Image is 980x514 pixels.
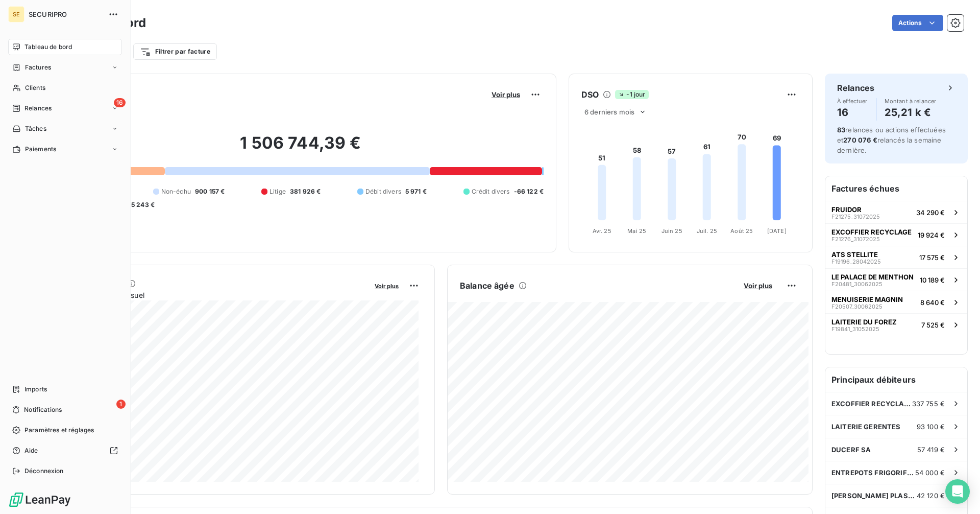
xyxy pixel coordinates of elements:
[825,268,967,291] button: LE PALACE DE MENTHONF20481_3006202510 189 €
[921,321,945,329] span: 7 525 €
[918,231,945,239] span: 19 924 €
[615,90,648,99] span: -1 jour
[116,400,126,409] span: 1
[8,492,71,508] img: Logo LeanPay
[741,281,775,290] button: Voir plus
[375,283,399,290] span: Voir plus
[24,426,94,435] span: Paramètres et réglages
[831,295,903,303] span: MENUISERIE MAGNIN
[831,423,901,431] span: LAITERIE GERENTES
[25,83,45,92] span: Clients
[892,15,943,31] button: Actions
[831,400,912,408] span: EXCOFFIER RECYCLAGE
[831,469,915,477] span: ENTREPOTS FRIGORIFIQUES DU VELAY
[24,446,38,455] span: Aide
[831,205,862,214] span: FRUIDOR
[825,291,967,313] button: MENUISERIE MAGNINF20507_300620258 640 €
[8,6,24,22] div: SE
[114,98,126,107] span: 16
[912,400,945,408] span: 337 755 €
[837,126,845,134] span: 83
[837,82,874,94] h6: Relances
[25,124,46,133] span: Tâches
[195,187,225,196] span: 900 157 €
[627,227,646,235] tspan: Mai 25
[24,42,72,52] span: Tableau de bord
[133,43,217,60] button: Filtrer par facture
[584,108,634,116] span: 6 derniers mois
[831,273,914,281] span: LE PALACE DE MENTHON
[831,259,881,265] span: F19196_28042025
[917,446,945,454] span: 57 419 €
[919,253,945,262] span: 17 575 €
[372,281,402,290] button: Voir plus
[837,104,868,121] h4: 16
[831,228,912,236] span: EXCOFFIER RECYCLAGE
[885,98,937,104] span: Montant à relancer
[885,104,937,121] h4: 25,21 k €
[843,136,877,144] span: 270 076 €
[697,227,717,235] tspan: Juil. 25
[825,201,967,223] button: FRUIDORF21275_3107202534 290 €
[58,133,544,163] h2: 1 506 744,39 €
[492,90,520,99] span: Voir plus
[161,187,191,196] span: Non-échu
[945,479,970,504] div: Open Intercom Messenger
[917,492,945,500] span: 42 120 €
[831,214,880,220] span: F21275_31072025
[920,276,945,284] span: 10 189 €
[831,303,883,310] span: F20507_30062025
[24,466,64,476] span: Déconnexion
[24,104,52,113] span: Relances
[831,326,879,332] span: F19841_31052025
[831,446,871,454] span: DUCERF SA
[405,187,427,196] span: 5 971 €
[8,442,122,459] a: Aide
[916,208,945,217] span: 34 290 €
[831,281,883,287] span: F20481_30062025
[128,200,155,209] span: -5 243 €
[581,88,599,101] h6: DSO
[730,227,753,235] tspan: Août 25
[915,469,945,477] span: 54 000 €
[825,367,967,392] h6: Principaux débiteurs
[825,313,967,336] button: LAITERIE DU FOREZF19841_310520257 525 €
[460,279,514,292] h6: Balance âgée
[920,298,945,307] span: 8 640 €
[831,250,878,259] span: ATS STELLITE
[290,187,321,196] span: 381 926 €
[365,187,401,196] span: Débit divers
[514,187,544,196] span: -66 122 €
[488,90,523,99] button: Voir plus
[24,405,62,414] span: Notifications
[24,385,47,394] span: Imports
[825,246,967,268] button: ATS STELLITEF19196_2804202517 575 €
[825,223,967,246] button: EXCOFFIER RECYCLAGEF21276_3107202519 924 €
[744,282,772,290] span: Voir plus
[837,98,868,104] span: À effectuer
[269,187,286,196] span: Litige
[25,63,51,72] span: Factures
[472,187,510,196] span: Crédit divers
[825,176,967,201] h6: Factures échues
[837,126,946,154] span: relances ou actions effectuées et relancés la semaine dernière.
[767,227,787,235] tspan: [DATE]
[29,10,102,18] span: SECURIPRO
[593,227,611,235] tspan: Avr. 25
[661,227,682,235] tspan: Juin 25
[831,236,880,242] span: F21276_31072025
[831,492,917,500] span: [PERSON_NAME] PLASTIQUES INNOVATION SAS
[58,290,367,300] span: Chiffre d'affaires mensuel
[25,145,56,154] span: Paiements
[917,423,945,431] span: 93 100 €
[831,318,897,326] span: LAITERIE DU FOREZ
